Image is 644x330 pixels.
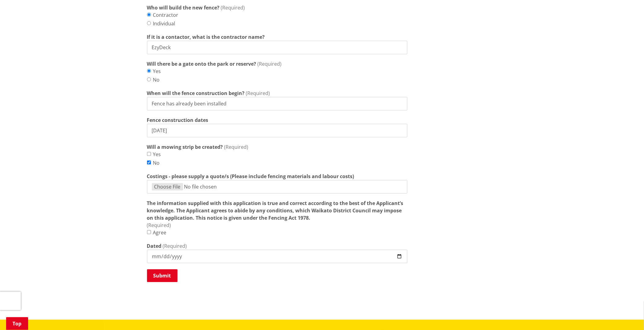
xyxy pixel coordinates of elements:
label: Yes [153,151,161,158]
strong: Will there be a gate onto the park or reserve? [147,60,256,68]
strong: Who will build the new fence? [147,4,220,11]
label: No [153,76,160,83]
strong: Will a mowing strip be created? [147,143,223,151]
iframe: Messenger Launcher [616,304,638,326]
span: (Required) [258,61,282,67]
span: (Required) [224,144,248,150]
span: (Required) [246,90,270,97]
label: Costings - please supply a quote/s (Please include fencing materials and labour costs) [147,173,354,180]
span: (Required) [163,243,187,249]
label: Individual [153,20,175,27]
label: No [153,159,160,167]
label: Contractor [153,11,178,19]
label: Agree [153,229,167,236]
label: Yes [153,68,161,75]
button: Submit [147,269,178,282]
label: Dated [147,242,162,250]
span: (Required) [221,4,245,11]
span: (Required) [147,222,171,229]
a: Top [6,317,28,330]
label: Fence construction dates [147,116,208,124]
label: When will the fence construction begin? [147,90,245,97]
strong: The information supplied with this application is true and correct according to the best of the A... [147,200,407,222]
input: file [147,180,407,193]
label: If it is a contactor, what is the contractor name? [147,33,265,41]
